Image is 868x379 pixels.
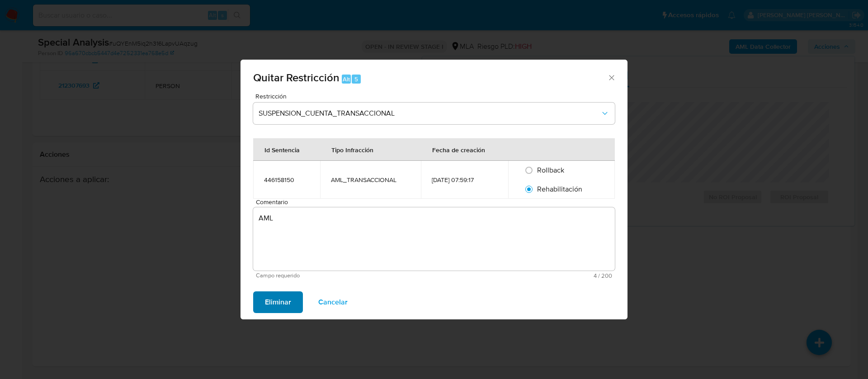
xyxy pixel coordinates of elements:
div: AML_TRANSACCIONAL [331,176,410,184]
button: Cerrar ventana [607,73,615,81]
span: Campo requerido [256,272,434,279]
span: Máximo 200 caracteres [434,273,612,279]
div: Fecha de creación [421,139,496,160]
span: Rehabilitación [537,184,582,194]
span: Alt [343,75,350,84]
span: Quitar Restricción [253,70,340,85]
span: Restricción [255,93,617,99]
button: Restriction [253,103,615,124]
span: Eliminar [265,292,291,312]
span: 5 [354,75,358,84]
button: Eliminar [253,291,303,313]
textarea: AML [253,207,615,271]
div: Tipo Infracción [321,139,384,160]
span: SUSPENSION_CUENTA_TRANSACCIONAL [259,109,600,118]
div: 446158150 [264,176,309,184]
div: Id Sentencia [254,139,311,160]
span: Comentario [256,199,618,206]
button: Cancelar [307,291,359,313]
div: [DATE] 07:59:17 [432,176,497,184]
span: Cancelar [318,292,348,312]
span: Rollback [537,165,564,175]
